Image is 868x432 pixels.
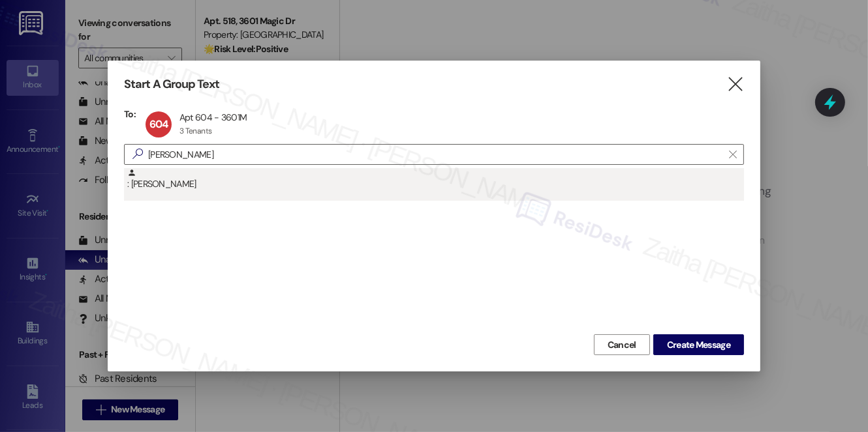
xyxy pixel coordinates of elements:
[729,149,736,160] i: 
[124,168,744,201] div: : [PERSON_NAME]
[127,147,148,161] i: 
[127,168,744,191] div: : [PERSON_NAME]
[148,145,722,164] input: Search for any contact or apartment
[179,126,212,136] div: 3 Tenants
[726,78,744,91] i: 
[179,111,247,123] div: Apt 604 - 3601M
[653,334,744,355] button: Create Message
[149,117,168,131] span: 604
[667,338,730,352] span: Create Message
[722,145,743,164] button: Clear text
[594,334,650,355] button: Cancel
[124,77,219,92] h3: Start A Group Text
[608,338,636,352] span: Cancel
[124,108,136,120] h3: To:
